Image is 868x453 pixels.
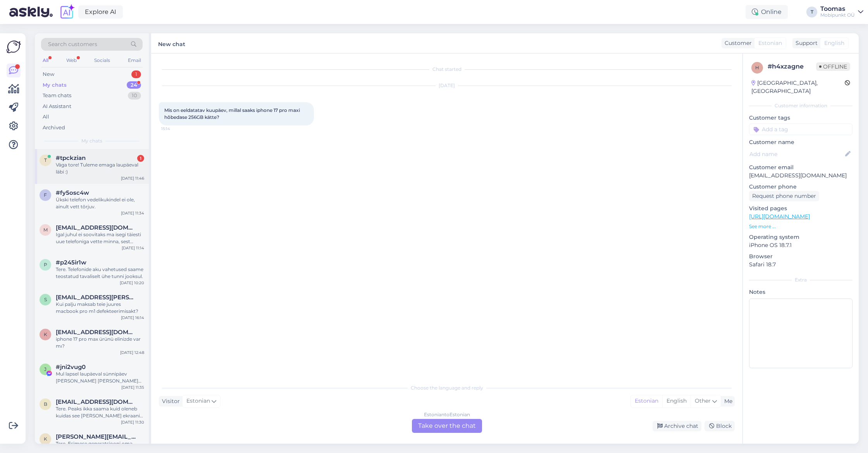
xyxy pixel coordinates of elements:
[131,70,141,78] div: 1
[93,55,112,65] div: Socials
[186,397,210,405] span: Estonian
[43,70,54,78] div: New
[662,395,691,407] div: English
[749,183,852,191] p: Customer phone
[59,4,75,20] img: explore-ai
[78,5,123,19] a: Explore AI
[44,192,47,198] span: f
[44,157,47,163] span: t
[816,62,850,71] span: Offline
[56,224,136,231] span: mark.ossinovski@gmail.com
[820,6,863,18] a: ToomasMobipunkt OÜ
[121,210,144,216] div: [DATE] 11:34
[704,421,735,431] div: Block
[749,233,852,241] p: Operating system
[749,204,852,213] p: Visited pages
[820,12,855,18] div: Mobipunkt OÜ
[56,398,136,405] span: bibikovbirgit@gmail.com
[6,39,21,54] img: Askly Logo
[43,124,65,132] div: Archived
[137,155,144,162] div: 1
[56,301,144,315] div: Kui palju maksab teie juures macbook pro m1 defekteerimisakt?
[749,172,852,180] p: [EMAIL_ADDRESS][DOMAIN_NAME]
[56,405,144,419] div: Tere. Peaks ikka saama kuid oleneb kuidas see [PERSON_NAME] ekraani pinda mõjutab, vahest võib [P...
[44,436,47,442] span: k
[44,297,47,302] span: s
[43,103,71,110] div: AI Assistant
[758,39,782,47] span: Estonian
[43,113,49,121] div: All
[159,384,735,391] div: Choose the language and reply
[44,366,46,372] span: j
[164,107,301,120] span: Mis on eeldatatav kuupäev, millal saaks iphone 17 pro maxi hõbedase 256GB kätte?
[749,124,852,135] input: Add a tag
[749,252,852,261] p: Browser
[158,38,185,48] label: New chat
[749,288,852,296] p: Notes
[43,92,71,100] div: Team chats
[792,39,818,47] div: Support
[820,6,855,12] div: Toomas
[749,150,844,158] input: Add name
[695,397,711,404] span: Other
[121,315,144,321] div: [DATE] 16:14
[122,245,144,251] div: [DATE] 11:14
[56,189,89,196] span: #fy5osc4w
[56,329,136,336] span: kebeci@yahoo.com
[48,40,97,48] span: Search customers
[749,191,819,201] div: Request phone number
[749,241,852,249] p: iPhone OS 18.7.1
[159,397,180,405] div: Visitor
[121,384,144,390] div: [DATE] 11:35
[44,262,47,268] span: p
[121,175,144,181] div: [DATE] 11:46
[749,163,852,172] p: Customer email
[749,261,852,269] p: Safari 18.7
[424,411,470,418] div: Estonian to Estonian
[43,227,48,233] span: m
[56,231,144,245] div: Igal juhul ei soovitaks ma isegi täiesti uue telefoniga vette minna, sest telefonid ei ole veekin...
[56,196,144,210] div: Ükski telefon vedelikukindel ei ole, ainult vett tõrjuv.
[120,350,144,355] div: [DATE] 12:48
[806,7,817,17] div: T
[749,114,852,122] p: Customer tags
[161,126,190,132] span: 15:14
[56,259,86,266] span: #p245ir1w
[56,371,144,384] div: Mul lapsel laupäeval sünnipäev [PERSON_NAME] [PERSON_NAME] viia [PERSON_NAME] kas laadia on [PERS...
[126,55,143,65] div: Email
[56,336,144,350] div: iphone 17 pro max ürünü elinizde var mı?
[755,65,759,70] span: h
[41,55,50,65] div: All
[44,331,47,337] span: k
[749,102,852,109] div: Customer information
[127,81,141,89] div: 24
[56,161,144,175] div: Väga tore! Tuleme emaga laupäeval läbi :)
[81,137,102,144] span: My chats
[749,138,852,146] p: Customer name
[751,79,845,95] div: [GEOGRAPHIC_DATA], [GEOGRAPHIC_DATA]
[749,213,810,220] a: [URL][DOMAIN_NAME]
[768,62,816,71] div: # h4xzagne
[746,5,788,19] div: Online
[749,223,852,230] p: See more ...
[44,401,47,407] span: b
[65,55,78,65] div: Web
[412,419,482,433] div: Take over the chat
[56,364,86,371] span: #jni2vug0
[128,92,141,100] div: 10
[159,66,735,73] div: Chat started
[56,266,144,280] div: Tere. Telefonide aku vahetused saame teostatud tavaliselt ühe tunni jooksul.
[121,419,144,425] div: [DATE] 11:30
[631,395,662,407] div: Estonian
[43,81,67,89] div: My chats
[653,421,701,431] div: Archive chat
[722,39,752,47] div: Customer
[56,294,136,301] span: simson.oliver@gmail.com
[749,276,852,283] div: Extra
[721,397,732,405] div: Me
[159,82,735,89] div: [DATE]
[120,280,144,286] div: [DATE] 10:20
[56,154,86,161] span: #tpckzian
[824,39,844,47] span: English
[56,433,136,440] span: kutsar.oskar@gmail.com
